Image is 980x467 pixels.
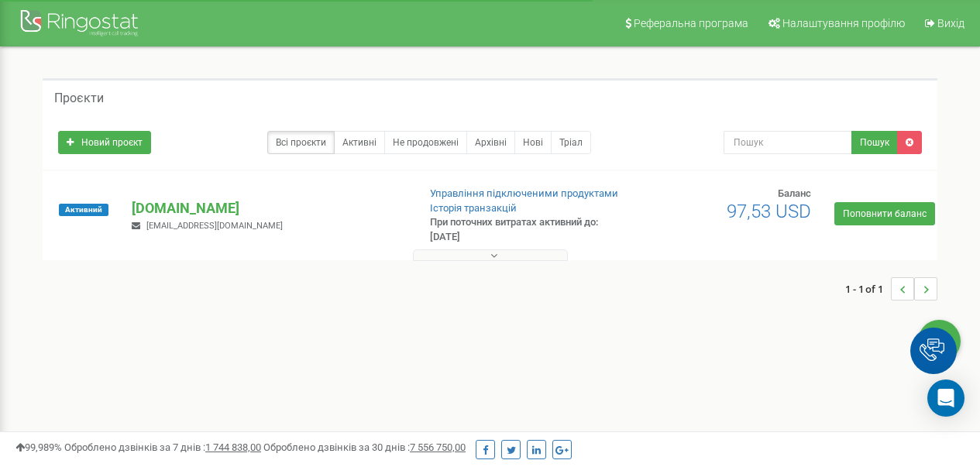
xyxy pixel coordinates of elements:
span: Баланс [778,187,811,199]
span: Налаштування профілю [782,17,905,29]
p: [DOMAIN_NAME] [132,198,404,218]
a: Управління підключеними продуктами [430,187,618,199]
a: Не продовжені [384,131,467,154]
span: Оброблено дзвінків за 7 днів : [64,441,261,453]
a: Тріал [551,131,591,154]
span: [EMAIL_ADDRESS][DOMAIN_NAME] [146,221,283,231]
a: Поповнити баланс [834,202,935,225]
a: Всі проєкти [267,131,335,154]
u: 7 556 750,00 [410,441,466,453]
a: Новий проєкт [58,131,151,154]
span: 1 - 1 of 1 [845,277,891,300]
span: Вихід [937,17,965,29]
span: Активний [59,204,108,216]
a: Історія транзакцій [430,202,517,214]
a: Активні [334,131,385,154]
span: 97,53 USD [727,201,811,222]
span: 99,989% [15,441,62,453]
p: При поточних витратах активний до: [DATE] [430,215,628,244]
input: Пошук [724,131,852,154]
button: Пошук [851,131,898,154]
span: Оброблено дзвінків за 30 днів : [263,441,466,453]
nav: ... [845,262,937,316]
a: Нові [514,131,552,154]
span: Реферальна програма [634,17,748,29]
div: Open Intercom Messenger [927,379,965,417]
a: Архівні [466,131,515,154]
h5: Проєкти [54,91,104,105]
u: 1 744 838,00 [205,441,261,453]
